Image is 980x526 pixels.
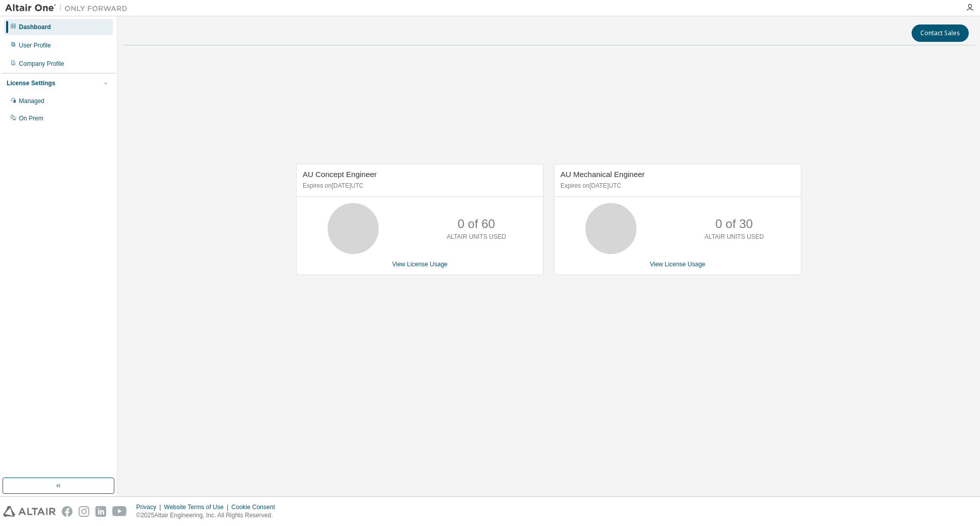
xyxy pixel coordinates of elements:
[62,506,72,517] img: facebook.svg
[3,506,56,517] img: altair_logo.svg
[136,503,164,511] div: Privacy
[19,97,44,105] div: Managed
[95,506,106,517] img: linkedin.svg
[19,23,51,31] div: Dashboard
[164,503,231,511] div: Website Terms of Use
[231,503,281,511] div: Cookie Consent
[912,24,969,42] button: Contact Sales
[112,506,127,517] img: youtube.svg
[560,170,645,179] span: AU Mechanical Engineer
[136,511,281,520] p: © 2025 Altair Engineering, Inc. All Rights Reserved.
[650,261,705,268] a: View License Usage
[19,41,51,49] div: User Profile
[560,182,792,190] p: Expires on [DATE] UTC
[19,60,64,68] div: Company Profile
[447,233,506,241] p: ALTAIR UNITS USED
[716,215,753,233] p: 0 of 30
[458,215,495,233] p: 0 of 60
[392,261,448,268] a: View License Usage
[303,182,534,190] p: Expires on [DATE] UTC
[79,506,89,517] img: instagram.svg
[19,114,43,122] div: On Prem
[7,79,55,87] div: License Settings
[5,3,133,13] img: Altair One
[704,233,764,241] p: ALTAIR UNITS USED
[303,170,377,179] span: AU Concept Engineer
